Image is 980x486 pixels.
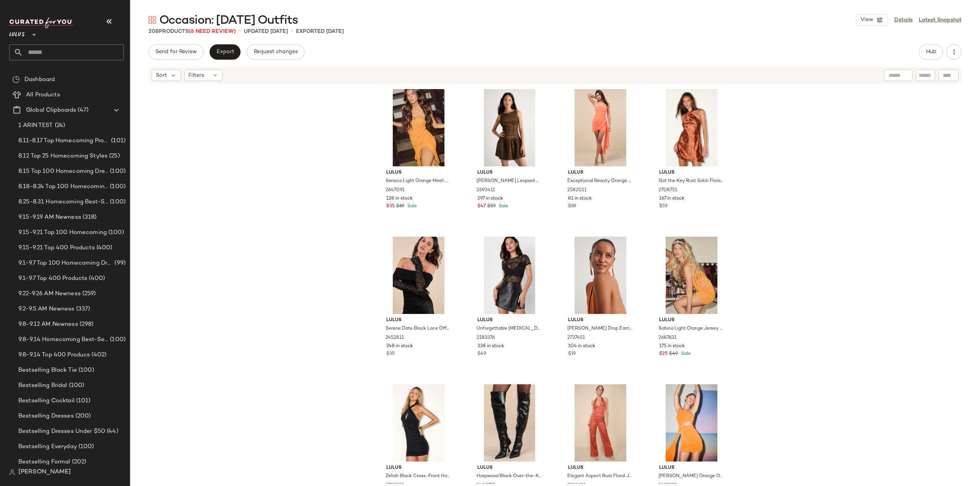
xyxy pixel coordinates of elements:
[567,335,585,341] span: 2737451
[659,169,724,176] span: Lulus
[477,187,495,194] span: 2693411
[568,317,633,324] span: Lulus
[567,178,632,185] span: Exceptional Beauty Orange Ruched Strapless Bodycon Mini Dress
[658,178,723,185] span: Got the Key Rust Satin Floral Jacquard Halter Mini Dress
[860,17,873,23] span: View
[95,244,113,252] span: (400)
[386,351,395,358] span: $35
[477,195,503,202] span: 297 in stock
[568,203,576,210] span: $69
[659,351,668,358] span: $25
[87,274,105,283] span: (400)
[380,89,457,166] img: 12910381_2647091.jpg
[12,76,20,83] img: svg%3e
[477,325,541,332] span: Unforgettable [MEDICAL_DATA] Black Vegan Leather Skort
[658,335,676,341] span: 2687631
[658,473,723,480] span: [PERSON_NAME] Orange One-Shoulder Cutout Sash Mini Dress
[386,317,451,324] span: Lulus
[159,13,298,28] span: Occasion: [DATE] Outfits
[74,412,91,421] span: (200)
[477,178,541,185] span: [PERSON_NAME] Leopard Print Denim Drop Waist Mini Dress
[386,195,413,202] span: 128 in stock
[18,244,95,252] span: 9.15-9.21 Top 400 Products
[385,335,404,341] span: 2452811
[659,343,685,350] span: 175 in stock
[18,305,75,314] span: 9.2-9.5 AM Newness
[18,351,90,359] span: 9.8-9.14 Top 400 Producs
[477,169,542,176] span: Lulus
[471,237,548,314] img: 10626501_2183376.jpg
[108,167,126,176] span: (100)
[385,325,450,332] span: Serene Date Black Lace Off-the-Shoulder Long Sleeve Top
[90,351,106,359] span: (402)
[149,28,236,36] div: Products
[669,351,678,358] span: $49
[386,203,395,210] span: $35
[567,187,586,194] span: 2582011
[188,72,204,80] span: Filters
[856,14,888,26] button: View
[380,384,457,462] img: 2720511_01_hero_2025-08-20.jpg
[386,465,451,471] span: Lulus
[18,137,109,145] span: 8.11-8.17 Top Homecoming Product
[9,18,74,28] img: cfy_white_logo.C9jOOHJF.svg
[18,427,105,436] span: Bestselling Dresses Under $50
[568,195,592,202] span: 81 in stock
[477,317,542,324] span: Lulus
[291,27,293,36] span: •
[926,49,936,55] span: Hub
[9,26,25,40] span: Lulus
[658,187,677,194] span: 2708751
[477,473,541,480] span: Harpwood Black Over-the-Knee Boots
[18,228,107,237] span: 9.15-9.21 Top 100 Homecoming
[296,28,344,36] p: Exported [DATE]
[9,469,15,475] img: svg%3e
[562,384,639,462] img: 11504101_2394211.jpg
[53,121,65,130] span: (24)
[77,366,94,375] span: (100)
[659,317,724,324] span: Lulus
[18,366,77,375] span: Bestselling Black Tie
[108,152,120,161] span: (25)
[18,213,81,222] span: 9.15-9.19 AM Newness
[653,237,730,314] img: 12909521_2687631.jpg
[477,335,495,341] span: 2183376
[396,203,404,210] span: $69
[18,335,108,344] span: 9.8-9.14 Homecoming Best-Sellers
[155,49,197,55] span: Send for Review
[26,91,60,99] span: All Products
[18,320,78,329] span: 9.8-9.12 AM Newness
[568,351,576,358] span: $19
[385,187,405,194] span: 2647091
[78,320,94,329] span: (298)
[18,397,75,405] span: Bestselling Cocktail
[108,198,126,206] span: (100)
[81,289,96,298] span: (259)
[77,442,94,451] span: (100)
[386,169,451,176] span: Lulus
[919,44,943,60] button: Hub
[149,16,156,24] img: svg%3e
[653,89,730,166] img: 2708751_01_hero_2025-08-04.jpg
[216,49,234,55] span: Export
[149,44,203,60] button: Send for Review
[497,204,508,209] span: Sale
[18,468,71,477] span: [PERSON_NAME]
[380,237,457,314] img: 11806801_2452811.jpg
[253,49,298,55] span: Request changes
[658,325,723,332] span: Sabina Light Orange Jersey Knit Cutout Mini Dress
[568,465,633,471] span: Lulus
[568,169,633,176] span: Lulus
[209,44,240,60] button: Export
[18,458,70,466] span: Bestselling Formal
[107,228,124,237] span: (100)
[477,465,542,471] span: Lulus
[149,29,159,34] span: 208
[189,29,236,34] span: (6 Need Review)
[67,381,85,390] span: (100)
[18,412,74,421] span: Bestselling Dresses
[109,137,126,145] span: (101)
[659,465,724,471] span: Lulus
[679,351,691,356] span: Sale
[385,178,450,185] span: Seneca Light Orange Mesh Bodycon Sash Mini Dress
